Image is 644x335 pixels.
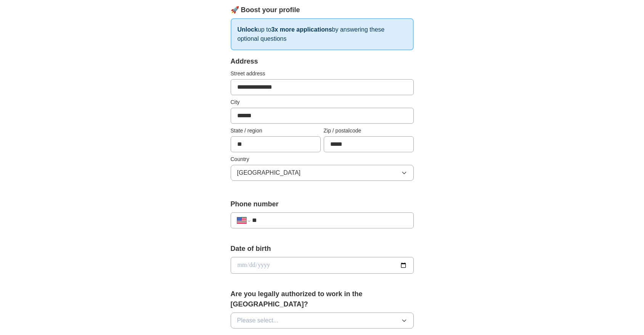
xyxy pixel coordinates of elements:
span: [GEOGRAPHIC_DATA] [237,168,301,177]
label: Country [231,155,414,163]
button: Please select... [231,313,414,329]
span: Please select... [237,316,279,325]
div: 🚀 Boost your profile [231,5,414,15]
strong: 3x more applications [271,26,332,33]
p: up to by answering these optional questions [231,18,414,50]
strong: Unlock [238,26,258,33]
label: Phone number [231,199,414,209]
label: City [231,98,414,106]
label: Date of birth [231,244,414,254]
label: State / region [231,127,321,135]
button: [GEOGRAPHIC_DATA] [231,165,414,181]
div: Address [231,56,414,67]
label: Zip / postalcode [324,127,414,135]
label: Are you legally authorized to work in the [GEOGRAPHIC_DATA]? [231,289,414,309]
label: Street address [231,70,414,78]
